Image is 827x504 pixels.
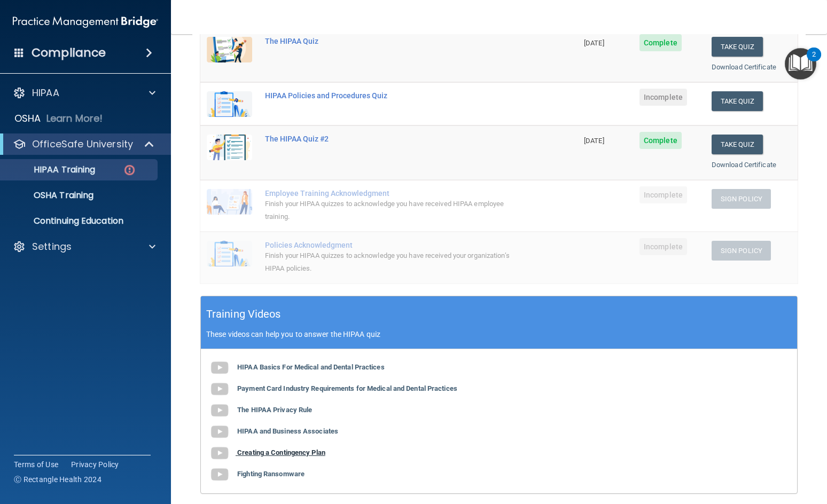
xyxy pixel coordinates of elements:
span: [DATE] [584,137,604,145]
button: Take Quiz [712,135,763,154]
div: Finish your HIPAA quizzes to acknowledge you have received your organization’s HIPAA policies. [265,249,524,275]
div: HIPAA Policies and Procedures Quiz [265,91,524,100]
span: Ⓒ Rectangle Health 2024 [14,474,102,485]
img: gray_youtube_icon.38fcd6cc.png [209,443,230,464]
a: OfficeSafe University [13,138,155,151]
p: Continuing Education [7,216,153,226]
span: Complete [639,132,682,149]
button: Take Quiz [712,91,763,111]
b: Creating a Contingency Plan [237,448,325,456]
b: HIPAA and Business Associates [237,427,338,435]
a: Privacy Policy [71,459,119,470]
h5: Training Videos [206,305,281,324]
p: HIPAA [32,86,59,99]
a: HIPAA [13,86,155,99]
div: Finish your HIPAA quizzes to acknowledge you have received HIPAA employee training. [265,198,524,223]
b: Payment Card Industry Requirements for Medical and Dental Practices [237,384,457,392]
p: OSHA Training [7,190,93,201]
img: danger-circle.6113f641.png [123,163,136,177]
b: Fighting Ransomware [237,470,305,478]
p: These videos can help you to answer the HIPAA quiz [206,330,792,338]
img: gray_youtube_icon.38fcd6cc.png [209,357,230,379]
img: gray_youtube_icon.38fcd6cc.png [209,379,230,400]
div: Policies Acknowledgment [265,241,524,249]
span: Incomplete [639,89,687,106]
span: Incomplete [639,238,687,255]
button: Sign Policy [712,189,771,209]
img: gray_youtube_icon.38fcd6cc.png [209,400,230,421]
div: Employee Training Acknowledgment [265,189,524,198]
div: The HIPAA Quiz #2 [265,135,524,143]
img: PMB logo [13,11,158,33]
a: Download Certificate [712,161,776,169]
p: OfficeSafe University [32,138,133,151]
h4: Compliance [32,45,106,60]
p: Learn More! [46,112,103,125]
b: HIPAA Basics For Medical and Dental Practices [237,363,385,371]
p: Settings [32,240,72,253]
div: The HIPAA Quiz [265,37,524,45]
img: gray_youtube_icon.38fcd6cc.png [209,421,230,443]
p: HIPAA Training [7,164,95,175]
b: The HIPAA Privacy Rule [237,406,312,414]
img: gray_youtube_icon.38fcd6cc.png [209,464,230,485]
p: OSHA [14,112,41,125]
span: Complete [639,34,682,51]
a: Download Certificate [712,63,776,71]
button: Open Resource Center, 2 new notifications [785,48,816,80]
span: Incomplete [639,186,687,203]
button: Take Quiz [712,37,763,57]
div: 2 [812,54,816,68]
button: Sign Policy [712,241,771,261]
span: [DATE] [584,39,604,47]
a: Terms of Use [14,459,58,470]
a: Settings [13,240,155,253]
